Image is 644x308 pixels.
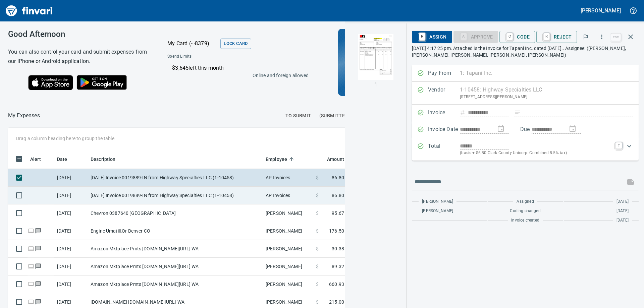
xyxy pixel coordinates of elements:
td: [PERSON_NAME] [263,204,313,222]
span: $ [316,174,319,181]
td: Amazon Mktplace Pmts [DOMAIN_NAME][URL] WA [88,240,263,258]
td: [PERSON_NAME] [263,222,313,240]
h5: [PERSON_NAME] [581,7,621,14]
td: [PERSON_NAME] [263,240,313,258]
td: [DATE] [54,187,88,204]
span: Date [57,155,67,163]
td: Chevron 0387640 [GEOGRAPHIC_DATA] [88,204,263,222]
span: 95.67 [332,210,344,217]
span: 89.32 [332,263,344,270]
span: Assign [417,31,446,43]
button: CCode [499,31,535,43]
span: Spend Limits [167,53,250,60]
span: $ [316,245,319,252]
span: Code [505,31,530,43]
p: My Card (···8379) [167,40,218,48]
span: Online transaction [28,264,35,268]
span: 176.50 [329,228,344,234]
button: Lock Card [220,39,251,49]
img: Finvari [4,3,54,19]
button: [PERSON_NAME] [579,5,623,16]
span: Online transaction [28,300,35,304]
td: [DATE] [54,204,88,222]
span: 86.80 [332,192,344,199]
a: R [543,33,550,40]
button: Flag [578,29,593,44]
p: $3,645 left this month [172,64,308,72]
span: 660.93 [329,281,344,288]
img: Page 1 [353,34,398,80]
span: Has messages [35,300,42,304]
td: [PERSON_NAME] [263,275,313,293]
div: Expand [412,138,639,161]
a: esc [611,34,621,41]
span: Invoice created [511,217,539,224]
span: Assigned [517,198,534,205]
span: This records your message into the invoice and notifies anyone mentioned [623,174,639,190]
p: Total [428,142,460,157]
td: AP Invoices [263,187,313,204]
td: Engine Umatill,Or Denver CO [88,222,263,240]
span: Description [91,155,116,163]
p: My Expenses [8,112,40,120]
a: C [506,33,513,40]
span: Coding changed [510,208,540,214]
td: [PERSON_NAME] [263,258,313,275]
span: Close invoice [609,29,639,45]
button: RAssign [412,31,452,43]
span: $ [316,281,319,288]
td: AP Invoices [263,169,313,187]
div: Coding Required [453,34,498,39]
h6: You can also control your card and submit expenses from our iPhone or Android application. [8,47,151,66]
span: Amount [318,155,344,163]
span: $ [316,210,319,217]
span: $ [316,228,319,234]
span: [PERSON_NAME] [422,198,453,205]
p: Drag a column heading here to group the table [16,135,114,142]
span: Alert [30,155,50,163]
span: Online transaction [28,246,35,251]
span: Online transaction [28,229,35,233]
button: RReject [536,31,577,43]
span: [DATE] [616,198,629,205]
span: Description [91,155,124,163]
a: R [419,33,425,40]
p: Online and foreign allowed [162,72,309,79]
span: [DATE] [616,208,629,214]
td: [DATE] [54,240,88,258]
span: Date [57,155,76,163]
h3: Good Afternoon [8,29,151,39]
nav: breadcrumb [8,112,40,120]
p: 1 [374,81,377,89]
span: Has messages [35,229,42,233]
p: [DATE] 4:17:25 pm. Attached is the Invoice for Tapani Inc. dated [DATE].. Assignee: ([PERSON_NAME... [412,45,639,58]
span: Employee [266,155,287,163]
span: [PERSON_NAME] [422,208,453,214]
span: Alert [30,155,41,163]
td: [DATE] [54,275,88,293]
a: T [615,142,622,149]
span: Amount [327,155,344,163]
span: Employee [266,155,296,163]
td: [DATE] [54,222,88,240]
span: 30.38 [332,245,344,252]
span: $ [316,263,319,270]
span: 86.80 [332,174,344,181]
td: [DATE] Invoice 0019889-IN from Highway Specialties LLC (1-10458) [88,169,263,187]
span: Has messages [35,282,42,286]
span: Has messages [35,246,42,251]
td: [DATE] [54,169,88,187]
p: (basis + $6.80 Clark County Unicorp. Combined 8.5% tax) [460,150,611,157]
span: [DATE] [616,217,629,224]
td: [DATE] Invoice 0019889-IN from Highway Specialties LLC (1-10458) [88,187,263,204]
span: To Submit [285,112,311,120]
span: 215.00 [329,299,344,305]
span: Online transaction [28,282,35,286]
td: Amazon Mktplace Pmts [DOMAIN_NAME][URL] WA [88,275,263,293]
img: Download on the App Store [28,75,73,90]
td: [DATE] [54,258,88,275]
td: Amazon Mktplace Pmts [DOMAIN_NAME][URL] WA [88,258,263,275]
span: Lock Card [224,40,248,48]
span: $ [316,192,319,199]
